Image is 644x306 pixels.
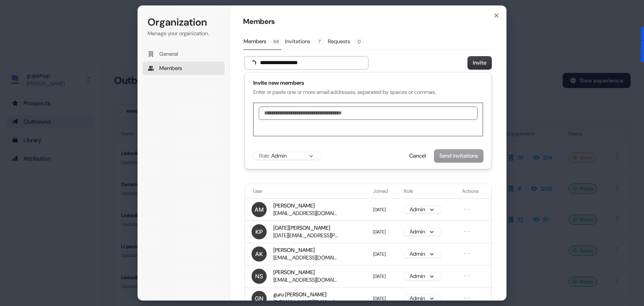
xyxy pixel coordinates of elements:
span: [DATE] [373,207,386,213]
button: Invite [468,57,491,69]
span: [PERSON_NAME] [273,269,315,276]
th: Actions [459,184,491,198]
img: Avinash Kumar [252,246,267,262]
button: Admin [404,295,441,302]
span: guru [PERSON_NAME] [273,291,327,298]
button: Admin [404,250,441,258]
span: [EMAIL_ADDRESS][DOMAIN_NAME] [273,210,340,217]
th: Joined [370,184,400,198]
span: [DATE][EMAIL_ADDRESS][PERSON_NAME][DOMAIN_NAME] [273,232,340,239]
button: Open menu [462,204,472,214]
span: 68 [271,38,281,45]
span: [DOMAIN_NAME][EMAIL_ADDRESS][DOMAIN_NAME] [273,298,340,306]
button: Cancel [404,150,431,162]
img: Kartik Poply [252,224,267,239]
h1: Organization [148,16,220,29]
span: [EMAIL_ADDRESS][DOMAIN_NAME] [273,276,340,284]
button: Requests [327,34,364,49]
h1: Members [243,17,493,27]
th: User [245,184,370,198]
img: Naina Sharma [252,269,267,284]
span: 7 [315,38,324,45]
span: General [159,50,178,58]
input: Search [245,57,368,69]
button: Open menu [462,271,472,281]
h1: Invite new members [253,79,483,87]
button: Members [143,62,225,75]
th: Role [400,184,459,198]
p: Enter or paste one or more email addresses, separated by spaces or commas. [253,88,483,96]
button: Open menu [462,249,472,259]
span: [PERSON_NAME] [273,202,315,210]
span: [DATE] [373,273,386,279]
button: Admin [404,272,441,280]
span: [PERSON_NAME] [273,246,315,254]
span: [DATE] [373,229,386,235]
button: Open menu [462,293,472,303]
button: Open menu [462,226,472,236]
span: [DATE] [373,296,386,301]
button: Invitations [285,34,324,49]
button: Admin [404,228,441,236]
button: General [143,47,225,61]
button: Members [243,34,281,50]
span: [DATE] [373,251,386,257]
button: Admin [404,206,441,213]
span: [EMAIL_ADDRESS][DOMAIN_NAME] [273,254,340,262]
img: guru nandan [252,291,267,306]
span: Members [159,65,182,72]
span: [DATE][PERSON_NAME] [273,224,330,232]
button: Role:Admin [253,152,320,160]
p: Manage your organization. [148,30,220,37]
span: 0 [355,38,364,45]
img: aparna menon [252,202,267,217]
